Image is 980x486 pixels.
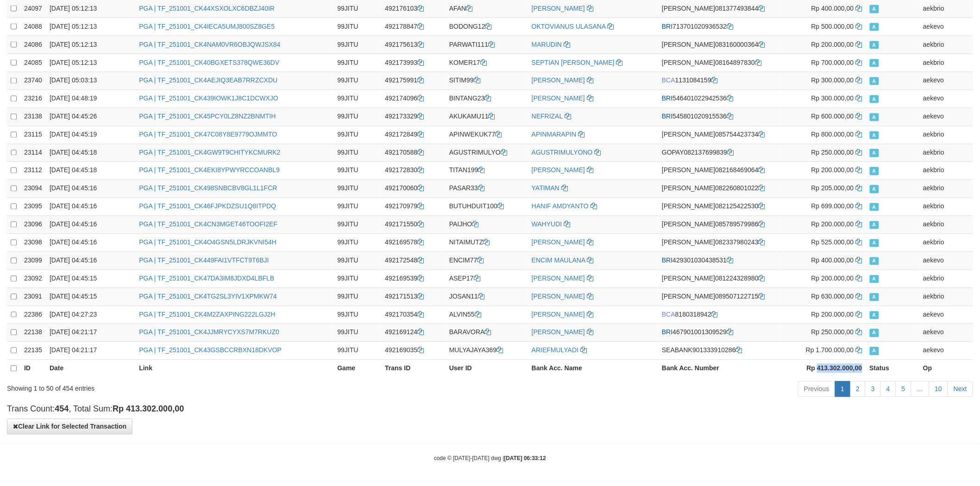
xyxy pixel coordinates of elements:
[658,234,781,252] td: 082337980243
[504,455,546,462] strong: [DATE] 06:33:12
[333,324,381,342] td: 99JITU
[139,185,277,192] a: PGA | TF_251001_CK498SNBCBV8GL1L1FCR
[381,324,446,342] td: 492169124
[46,162,135,180] td: [DATE] 04:45:18
[139,347,282,354] a: PGA | TF_251001_CK43GSBCCRBXN18DKVOP
[135,360,333,378] th: Link
[811,311,854,318] span: Rp 200.000,00
[381,180,446,198] td: 492170060
[658,126,781,144] td: 085754423734
[381,90,446,108] td: 492174096
[446,36,528,54] td: PARWATI111
[911,381,930,397] a: …
[333,162,381,180] td: 99JITU
[434,455,546,462] small: code © [DATE]-[DATE] dwg |
[381,216,446,234] td: 492171550
[850,381,866,397] a: 2
[446,324,528,342] td: BARAVORA
[46,270,135,288] td: [DATE] 04:45:15
[948,381,973,397] a: Next
[658,198,781,216] td: 082125422530
[139,149,280,156] a: PGA | TF_251001_CK4GW9T9CHITYKCMURK2
[20,180,46,198] td: 23094
[919,72,973,90] td: aekevo
[333,72,381,90] td: 99JITU
[20,216,46,234] td: 23096
[658,288,781,306] td: 089507122715
[532,185,559,192] a: YATIMAN
[658,144,781,162] td: 082137699839
[811,185,854,192] span: Rp 205.000,00
[139,41,280,48] a: PGA | TF_251001_CK4NAM0VR6OBJQWJSX84
[381,144,446,162] td: 492170588
[55,405,69,414] strong: 454
[446,288,528,306] td: JOSAN11
[532,257,585,264] a: ENCIM MAULANA
[870,59,879,67] span: Approved - Marked by aekbrio
[662,329,672,336] span: BRI
[46,324,135,342] td: [DATE] 04:21:17
[20,324,46,342] td: 22138
[333,252,381,270] td: 99JITU
[658,162,781,180] td: 082168469064
[139,257,269,264] a: PGA | TF_251001_CK449FAI1VTFCT9T6BJI
[333,342,381,360] td: 99JITU
[870,257,879,265] span: Approved - Marked by aekevo
[333,234,381,252] td: 99JITU
[811,203,854,210] span: Rp 699.000,00
[446,18,528,36] td: BODONG12
[880,381,896,397] a: 4
[446,126,528,144] td: APINWEKUK77
[662,5,715,12] span: [PERSON_NAME]
[446,342,528,360] td: MULYAJAYA369
[919,126,973,144] td: aekbrio
[7,419,132,435] button: Clear Link for Selected Transaction
[446,108,528,126] td: AKUKAMU11
[919,234,973,252] td: aekbrio
[662,275,715,282] span: [PERSON_NAME]
[532,275,585,282] a: [PERSON_NAME]
[870,275,879,283] span: Approved - Marked by aekbrio
[381,126,446,144] td: 492172849
[532,131,576,138] a: APINMARAPIN
[811,5,854,12] span: Rp 400.000,00
[20,126,46,144] td: 23115
[919,36,973,54] td: aekbrio
[532,221,562,228] a: WAHYUDI
[919,252,973,270] td: aekevo
[446,180,528,198] td: PASAR33
[532,149,593,156] a: AGUSTRIMULYONO
[20,234,46,252] td: 23098
[46,360,135,378] th: Date
[662,167,715,174] span: [PERSON_NAME]
[46,180,135,198] td: [DATE] 04:45:16
[658,270,781,288] td: 081224328980
[139,293,277,300] a: PGA | TF_251001_CK4TG2SL3YIV1XPMKW74
[446,270,528,288] td: ASEP17
[919,270,973,288] td: aekbrio
[811,221,854,228] span: Rp 200.000,00
[381,252,446,270] td: 492172548
[139,221,277,228] a: PGA | TF_251001_CK4CN3MGET46TOOFI2EF
[532,167,585,174] a: [PERSON_NAME]
[381,270,446,288] td: 492169539
[865,381,881,397] a: 3
[896,381,911,397] a: 5
[333,54,381,72] td: 99JITU
[46,54,135,72] td: [DATE] 05:12:13
[139,113,276,120] a: PGA | TF_251001_CK45PCY0LZ8NZ2BNMTIH
[46,252,135,270] td: [DATE] 04:45:16
[658,54,781,72] td: 08164897830
[333,108,381,126] td: 99JITU
[333,90,381,108] td: 99JITU
[662,149,684,156] span: GOPAY
[919,162,973,180] td: aekbrio
[919,54,973,72] td: aekbrio
[658,18,781,36] td: 713701020936532
[919,198,973,216] td: aekbrio
[662,77,675,84] span: BCA
[333,198,381,216] td: 99JITU
[381,234,446,252] td: 492169578
[113,405,184,414] strong: Rp 413.302.000,00
[658,324,781,342] td: 467901001309529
